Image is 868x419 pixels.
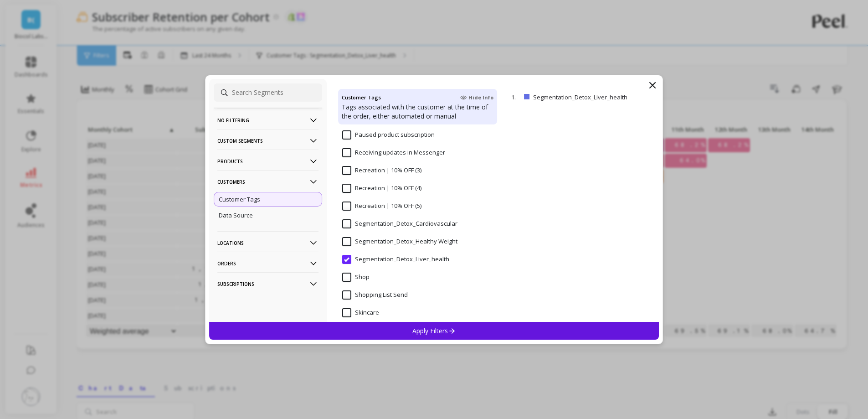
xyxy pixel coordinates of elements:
p: No filtering [217,109,318,132]
span: Recreation | 10% OFF (5) [342,202,421,211]
span: Octane: quiz completed: Subscription Cancelled Survey [342,113,493,130]
span: Receiving updates in Messenger [342,148,445,157]
p: 1. [511,93,520,101]
span: Paused product subscription [342,130,435,140]
span: Segmentation_Detox_Cardiovascular [342,219,457,228]
span: Segmentation_Detox_Healthy Weight [342,237,457,246]
h4: Customer Tags [342,93,381,103]
p: Customers [217,170,318,193]
p: Segmentation_Detox_Liver_health [533,93,640,101]
p: Custom Segments [217,129,318,152]
p: Locations [217,231,318,254]
span: Skincare [342,308,379,317]
p: Orders [217,252,318,275]
span: Shopping List Send [342,290,408,300]
input: Search Segments [214,83,322,102]
span: Recreation | 10% OFF (4) [342,184,421,193]
p: Apply Filters [412,326,456,335]
span: Hide Info [460,94,493,101]
p: Data Source [219,211,253,219]
p: Tags associated with the customer at the time of the order, either automated or manual [342,103,493,121]
span: Shop [342,273,370,282]
span: Recreation | 10% OFF (3) [342,166,421,175]
p: Customer Tags [219,195,260,203]
p: Subscriptions [217,272,318,295]
span: Segmentation_Detox_Liver_health [342,255,449,264]
p: Products [217,150,318,173]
